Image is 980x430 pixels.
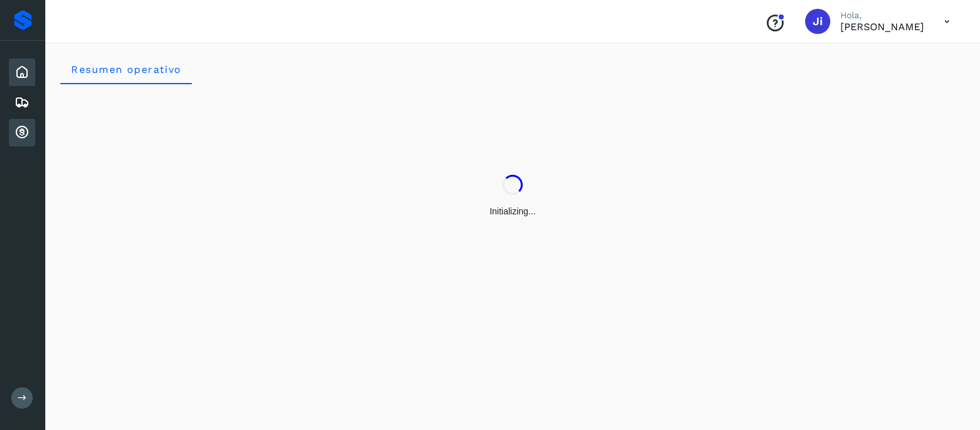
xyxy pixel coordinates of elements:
[9,119,35,146] div: Cuentas por cobrar
[70,63,182,75] span: Resumen operativo
[840,21,924,33] p: Juana irma Hernández Rojas
[9,58,35,86] div: Inicio
[840,10,924,21] p: Hola,
[9,89,35,116] div: Embarques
